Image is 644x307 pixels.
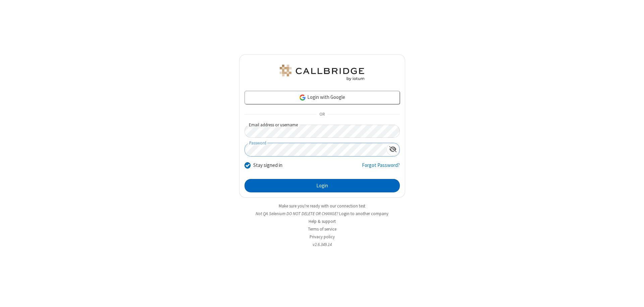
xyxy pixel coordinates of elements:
a: Login with Google [245,91,400,104]
img: google-icon.png [299,94,306,101]
div: Show password [386,143,399,156]
label: Stay signed in [253,162,282,169]
span: OR [317,110,327,119]
a: Privacy policy [310,234,335,240]
button: Login to another company [339,210,388,217]
input: Password [245,143,386,156]
a: Terms of service [308,226,336,232]
li: v2.6.349.14 [239,241,405,248]
a: Help & support [309,219,336,224]
a: Make sure you're ready with our connection test [279,203,365,209]
a: Forgot Password? [362,162,400,174]
li: Not QA Selenium DO NOT DELETE OR CHANGE? [239,210,405,217]
button: Login [245,179,400,192]
img: QA Selenium DO NOT DELETE OR CHANGE [278,65,366,81]
input: Email address or username [245,125,400,138]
